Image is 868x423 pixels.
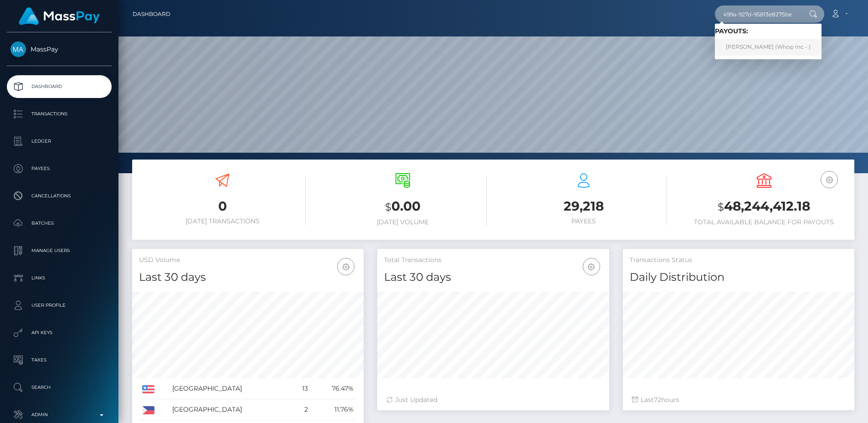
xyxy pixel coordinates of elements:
a: Batches [7,212,112,235]
img: PH.png [142,406,154,414]
h4: Last 30 days [384,269,602,285]
h5: Transactions Status [630,256,847,265]
p: Manage Users [10,244,108,258]
td: 13 [292,378,311,399]
td: 11.76% [311,399,357,420]
img: MassPay [10,41,26,57]
h3: 48,244,412.18 [681,197,847,216]
h4: Last 30 days [139,269,357,285]
td: 2 [292,399,311,420]
a: Transactions [7,103,112,125]
img: MassPay Logo [19,7,100,25]
p: Admin [10,408,108,422]
h5: Total Transactions [384,256,602,265]
h6: [DATE] Volume [319,218,486,226]
a: Dashboard [133,5,170,24]
td: 76.47% [311,378,357,399]
p: Batches [10,217,108,230]
input: Search... [715,5,801,23]
h3: 0 [139,197,306,215]
span: 72 [654,396,661,404]
a: Taxes [7,349,112,371]
a: Payees [7,157,112,180]
a: API Keys [7,321,112,344]
td: [GEOGRAPHIC_DATA] [169,378,292,399]
a: Search [7,376,112,399]
img: US.png [142,385,154,393]
h3: 29,218 [500,197,667,215]
h6: Total Available Balance for Payouts [681,218,847,226]
p: Cancellations [10,189,108,203]
div: Just Updated [386,395,600,405]
a: [PERSON_NAME] (Whop Inc - ) [715,39,822,56]
a: Dashboard [7,75,112,98]
small: $ [385,201,391,213]
p: Transactions [10,107,108,121]
p: Payees [10,162,108,175]
p: Ledger [10,134,108,148]
div: Last hours [632,395,845,405]
p: API Keys [10,326,108,340]
a: Links [7,267,112,289]
p: Taxes [10,353,108,367]
a: User Profile [7,294,112,317]
p: User Profile [10,299,108,312]
h6: Payouts: [715,27,822,35]
p: Links [10,271,108,285]
a: Manage Users [7,239,112,262]
h6: Payees [500,217,667,225]
p: Dashboard [10,80,108,93]
a: Ledger [7,130,112,153]
h3: 0.00 [319,197,486,216]
a: Cancellations [7,185,112,207]
h5: USD Volume [139,256,357,265]
p: Search [10,381,108,394]
h4: Daily Distribution [630,269,847,285]
h6: [DATE] Transactions [139,217,306,225]
small: $ [718,201,724,213]
span: MassPay [7,45,112,53]
td: [GEOGRAPHIC_DATA] [169,399,292,420]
